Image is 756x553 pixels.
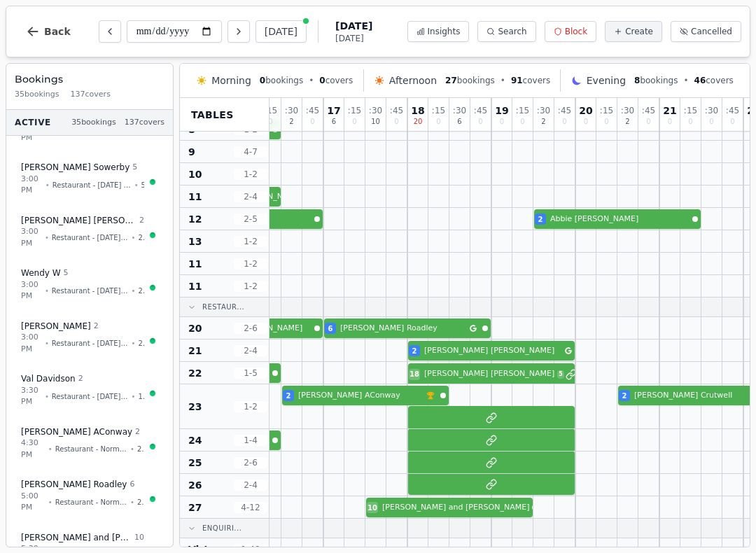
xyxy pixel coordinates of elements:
[414,118,423,125] span: 20
[498,26,526,37] span: Search
[428,26,461,37] span: Insights
[141,180,144,190] span: 5
[470,325,477,332] svg: Google booking
[394,118,398,125] span: 0
[227,20,250,43] button: Next day
[234,169,267,180] span: 1 - 2
[409,369,419,379] span: 18
[234,258,267,269] span: 1 - 2
[71,117,116,129] span: 35 bookings
[432,106,445,115] span: : 15
[412,346,417,356] span: 2
[625,118,629,125] span: 2
[474,106,487,115] span: : 45
[478,118,482,125] span: 0
[538,214,543,225] span: 2
[45,391,49,402] span: •
[71,89,111,101] span: 137 covers
[191,108,234,122] span: Tables
[132,232,136,243] span: •
[188,321,202,335] span: 20
[130,444,134,454] span: •
[709,118,713,125] span: 0
[135,426,140,438] span: 2
[234,401,267,412] span: 1 - 2
[600,106,613,115] span: : 15
[389,73,437,87] span: Afternoon
[557,370,564,379] span: 5
[340,323,467,335] span: [PERSON_NAME] Roadley
[21,226,42,249] span: 3:00 PM
[138,286,144,296] span: 22
[21,321,91,332] span: [PERSON_NAME]
[550,213,689,225] span: Abbie [PERSON_NAME]
[705,106,718,115] span: : 30
[500,118,504,125] span: 0
[21,215,136,226] span: [PERSON_NAME] [PERSON_NAME]
[424,368,554,380] span: [PERSON_NAME] [PERSON_NAME]
[12,260,167,310] button: Wendy W53:00 PM•Restaurant - [DATE] Lunch Menu•22
[132,338,136,349] span: •
[457,118,461,125] span: 6
[453,106,466,115] span: : 30
[348,106,361,115] span: : 15
[234,502,267,513] span: 4 - 12
[335,19,372,33] span: [DATE]
[52,391,129,402] span: Restaurant - [DATE] Lunch Menu
[134,532,144,544] span: 10
[12,419,167,469] button: [PERSON_NAME] AConway24:30 PM•Restaurant - Normal Menu•23
[234,281,267,292] span: 1 - 2
[621,106,634,115] span: : 30
[694,75,734,86] span: covers
[134,180,139,190] span: •
[48,444,52,454] span: •
[634,76,640,85] span: 8
[21,426,132,437] span: [PERSON_NAME] AConway
[188,500,202,514] span: 27
[15,15,82,48] button: Back
[289,118,293,125] span: 2
[15,89,59,101] span: 35 bookings
[424,345,562,357] span: [PERSON_NAME] [PERSON_NAME]
[12,207,167,258] button: [PERSON_NAME] [PERSON_NAME]23:00 PM•Restaurant - [DATE] Lunch Menu•20
[634,75,678,86] span: bookings
[188,212,202,226] span: 12
[255,20,307,43] button: [DATE]
[52,232,129,243] span: Restaurant - [DATE] Lunch Menu
[78,373,83,385] span: 2
[137,497,144,507] span: 20
[234,367,267,379] span: 1 - 5
[541,118,545,125] span: 2
[309,75,314,86] span: •
[500,75,505,86] span: •
[188,456,202,470] span: 25
[390,106,403,115] span: : 45
[188,344,202,358] span: 21
[260,76,265,85] span: 0
[21,437,45,461] span: 4:30 PM
[584,118,588,125] span: 0
[352,118,356,125] span: 0
[202,523,241,533] span: Enquiri...
[21,385,42,408] span: 3:30 PM
[52,286,129,296] span: Restaurant - [DATE] Lunch Menu
[327,106,340,115] span: 17
[332,118,336,125] span: 6
[319,76,325,85] span: 0
[21,162,129,173] span: [PERSON_NAME] Sowerby
[260,75,303,86] span: bookings
[45,286,49,296] span: •
[188,190,202,204] span: 11
[264,106,277,115] span: : 15
[579,106,592,115] span: 20
[234,479,267,491] span: 2 - 4
[285,106,298,115] span: : 30
[138,232,144,243] span: 20
[565,26,587,37] span: Block
[129,479,134,491] span: 6
[12,154,167,204] button: [PERSON_NAME] Sowerby53:00 PM•Restaurant - [DATE] Lunch Menu•5
[511,75,550,86] span: covers
[234,435,267,446] span: 1 - 4
[642,106,655,115] span: : 45
[211,73,251,87] span: Morning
